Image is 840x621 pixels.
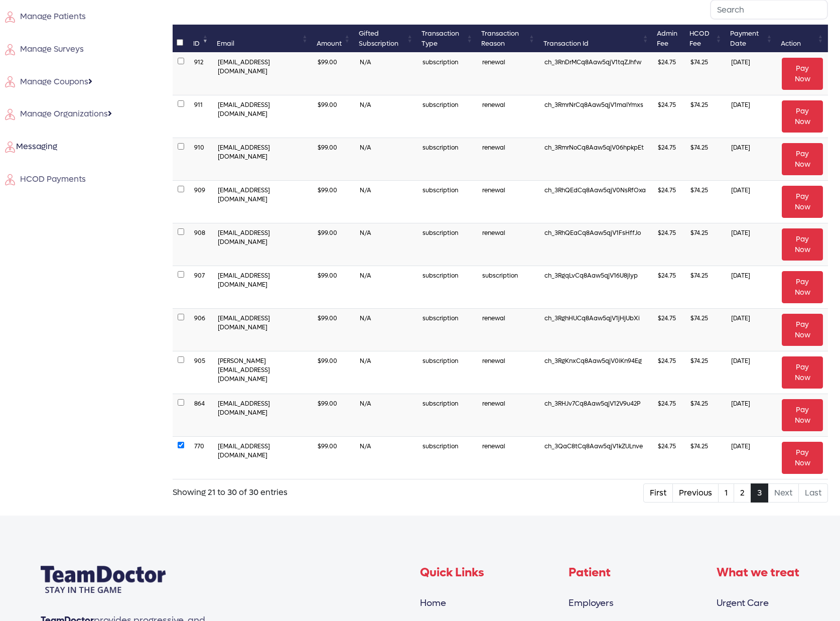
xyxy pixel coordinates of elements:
[539,309,653,351] td: ch_3RghHUCq8Aaw5qjV1jHjUbXi
[653,309,685,351] td: $24.75
[539,181,653,223] td: ch_3RhQEdCq8Aaw5qjV0NsRfOxa
[213,394,313,437] td: [EMAIL_ADDRESS][DOMAIN_NAME]
[355,25,417,53] th: Gifted Subscription: activate to sort column ascending
[189,394,213,437] td: 864
[189,437,213,479] td: 770
[685,309,726,351] td: $74.25
[213,53,313,95] td: [EMAIL_ADDRESS][DOMAIN_NAME]
[360,100,412,109] div: N/A
[189,181,213,223] td: 909
[420,597,446,609] a: Home
[360,228,412,237] div: N/A
[417,223,477,266] td: subscription
[569,597,614,609] a: Employers
[313,181,355,223] td: $99.00
[213,437,313,479] td: [EMAIL_ADDRESS][DOMAIN_NAME]
[718,483,734,503] a: 1
[16,174,86,184] span: HCOD Payments
[653,266,685,309] td: $24.75
[685,266,726,309] td: $74.25
[539,351,653,394] td: ch_3RgKnxCq8Aaw5qjV0iKn94Eg
[726,437,777,479] td: [DATE]
[313,266,355,309] td: $99.00
[685,138,726,181] td: $74.25
[189,138,213,181] td: 910
[782,314,823,346] button: Pay Now
[360,314,412,323] div: N/A
[417,266,477,309] td: subscription
[313,138,355,181] td: $99.00
[477,25,539,53] th: Transaction Reason: activate to sort column ascending
[360,143,412,152] div: N/A
[477,223,539,266] td: renewal
[360,186,412,195] div: N/A
[685,53,726,95] td: $74.25
[313,223,355,266] td: $99.00
[189,95,213,138] td: 911
[777,25,828,53] th: Action: activate to sort column ascending
[477,181,539,223] td: renewal
[189,53,213,95] td: 912
[477,351,539,394] td: renewal
[782,442,823,474] button: Pay Now
[189,351,213,394] td: 905
[313,351,355,394] td: $99.00
[477,95,539,138] td: renewal
[685,25,726,53] th: HCOD Fee: activate to sort column ascending
[417,181,477,223] td: subscription
[685,394,726,437] td: $74.25
[477,309,539,351] td: renewal
[417,351,477,394] td: subscription
[717,566,799,592] h4: What we treat
[685,181,726,223] td: $74.25
[539,223,653,266] td: ch_3RhQEaCq8Aaw5qjV1FsHffJo
[726,309,777,351] td: [DATE]
[685,351,726,394] td: $74.25
[726,138,777,181] td: [DATE]
[173,482,288,499] div: Showing 21 to 30 of 30 entries
[213,223,313,266] td: [EMAIL_ADDRESS][DOMAIN_NAME]
[782,58,823,90] button: Pay Now
[313,53,355,95] td: $99.00
[653,223,685,266] td: $24.75
[539,394,653,437] td: ch_3RHJv7Cq8Aaw5qjV12V9u42P
[539,95,653,138] td: ch_3RmrNrCq8Aaw5qjV1maIYmxs
[313,95,355,138] td: $99.00
[726,53,777,95] td: [DATE]
[653,95,685,138] td: $24.75
[653,437,685,479] td: $24.75
[417,437,477,479] td: subscription
[4,44,16,56] img: employe.svg
[726,351,777,394] td: [DATE]
[57,142,69,152] span: 0
[4,11,16,23] img: employe.svg
[782,356,823,389] button: Pay Now
[4,76,16,88] img: employe.svg
[313,394,355,437] td: $99.00
[726,394,777,437] td: [DATE]
[539,53,653,95] td: ch_3RnDrMCq8Aaw5qjV1tqZJhfw
[782,399,823,431] button: Pay Now
[726,95,777,138] td: [DATE]
[782,143,823,175] button: Pay Now
[782,100,823,133] button: Pay Now
[539,138,653,181] td: ch_3RmrNoCq8Aaw5qjV06hpkpEt
[643,483,673,503] a: First
[653,138,685,181] td: $24.75
[782,228,823,261] button: Pay Now
[189,223,213,266] td: 908
[213,266,313,309] td: [EMAIL_ADDRESS][DOMAIN_NAME]
[16,76,88,87] span: Manage Coupons
[41,566,166,593] img: Team doctor Logo
[726,181,777,223] td: [DATE]
[685,223,726,266] td: $74.25
[477,437,539,479] td: renewal
[477,53,539,95] td: renewal
[539,25,653,53] th: Transaction Id: activate to sort column ascending
[360,271,412,280] div: N/A
[477,266,539,309] td: subscription
[782,186,823,218] button: Pay Now
[189,309,213,351] td: 906
[782,271,823,303] button: Pay Now
[477,138,539,181] td: renewal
